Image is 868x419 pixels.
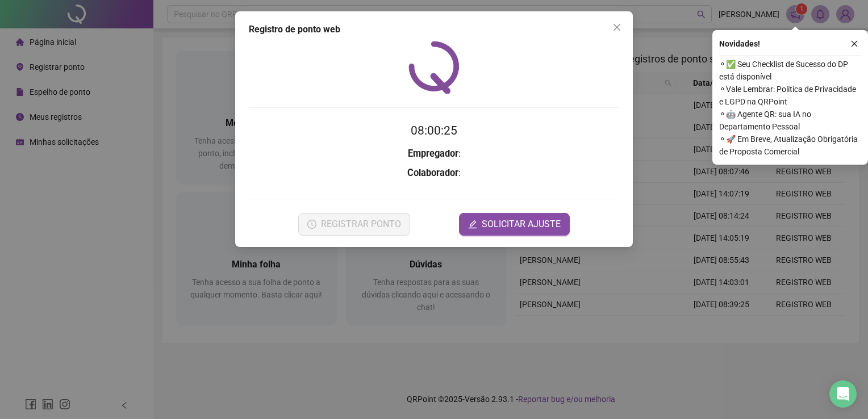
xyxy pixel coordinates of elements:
time: 08:00:25 [411,124,457,137]
span: close [612,23,621,32]
button: Close [608,18,626,36]
span: ⚬ 🤖 Agente QR: sua IA no Departamento Pessoal [719,108,861,133]
span: SOLICITAR AJUSTE [482,217,561,231]
div: Registro de ponto web [249,23,619,36]
h3: : [249,166,619,181]
span: edit [468,220,477,229]
img: QRPoint [408,41,460,94]
strong: Colaborador [407,167,458,178]
button: REGISTRAR PONTO [298,213,410,236]
span: ⚬ 🚀 Em Breve, Atualização Obrigatória de Proposta Comercial [719,133,861,158]
button: editSOLICITAR AJUSTE [459,213,570,236]
strong: Empregador [408,148,458,159]
div: Open Intercom Messenger [829,380,857,408]
span: Novidades ! [719,37,760,50]
span: close [850,40,858,48]
span: ⚬ Vale Lembrar: Política de Privacidade e LGPD na QRPoint [719,83,861,108]
h3: : [249,146,619,161]
span: ⚬ ✅ Seu Checklist de Sucesso do DP está disponível [719,58,861,83]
